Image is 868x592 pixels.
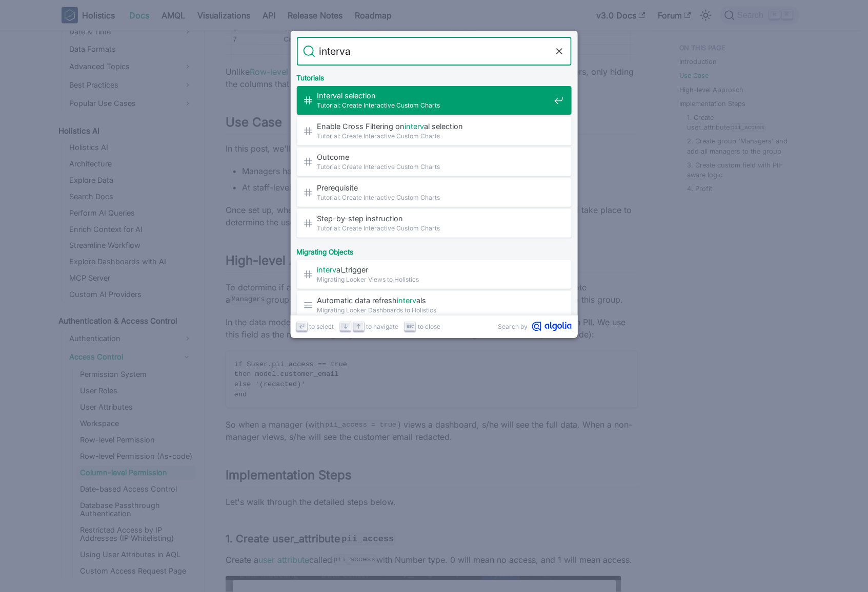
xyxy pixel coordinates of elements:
[317,121,550,131] span: Enable Cross Filtering on al selection​
[317,305,550,315] span: Migrating Looker Dashboards to Holistics
[317,295,550,305] span: Automatic data refresh als
[355,323,362,330] svg: Arrow up
[317,265,337,274] mark: interv
[295,240,574,260] div: Migrating Objects
[317,152,550,162] span: Outcome​
[405,122,425,131] mark: interv
[498,322,528,331] span: Search by
[317,183,550,193] span: Prerequisite​
[297,291,572,320] a: Automatic data refreshintervalsMigrating Looker Dashboards to Holistics
[317,100,550,110] span: Tutorial: Create Interactive Custom Charts
[295,66,574,86] div: Tutorials
[297,209,572,238] a: Step-by-step instruction​Tutorial: Create Interactive Custom Charts
[418,322,441,331] span: to close
[498,322,572,331] a: Search byAlgolia
[397,296,417,305] mark: interv
[317,274,550,284] span: Migrating Looker Views to Holistics
[298,323,306,330] svg: Enter key
[532,322,572,331] svg: Algolia
[317,131,550,141] span: Tutorial: Create Interactive Custom Charts
[317,162,550,172] span: Tutorial: Create Interactive Custom Charts
[297,260,572,289] a: interval_triggerMigrating Looker Views to Holistics
[317,265,550,274] span: al_trigger
[297,147,572,176] a: Outcome​Tutorial: Create Interactive Custom Charts
[297,178,572,207] a: Prerequisite​Tutorial: Create Interactive Custom Charts
[367,322,399,331] span: to navigate
[317,193,550,202] span: Tutorial: Create Interactive Custom Charts
[553,45,566,57] button: Clear the query
[407,323,414,330] svg: Escape key
[317,91,550,100] span: al selection​
[317,214,550,223] span: Step-by-step instruction​
[297,117,572,145] a: Enable Cross Filtering oninterval selection​Tutorial: Create Interactive Custom Charts
[310,322,334,331] span: to select
[317,223,550,233] span: Tutorial: Create Interactive Custom Charts
[315,37,553,66] input: Search docs
[342,323,350,330] svg: Arrow down
[297,86,572,115] a: Interval selection​Tutorial: Create Interactive Custom Charts
[317,91,337,100] mark: Interv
